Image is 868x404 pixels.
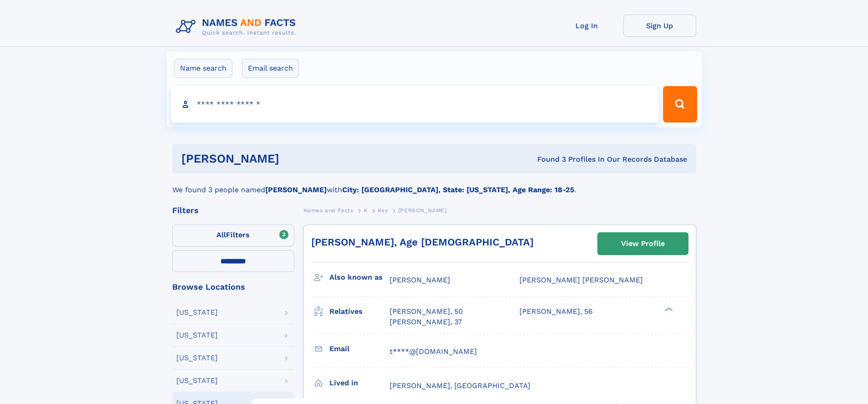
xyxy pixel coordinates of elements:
[176,332,218,339] div: [US_STATE]
[172,283,294,291] div: Browse Locations
[398,207,447,214] span: [PERSON_NAME]
[598,233,688,255] a: View Profile
[390,276,450,284] span: [PERSON_NAME]
[181,153,408,164] h1: [PERSON_NAME]
[172,225,294,246] label: Filters
[621,233,665,254] div: View Profile
[623,15,696,37] a: Sign Up
[550,15,623,37] a: Log In
[519,307,593,317] a: [PERSON_NAME], 56
[663,86,697,123] button: Search Button
[364,205,368,216] a: K
[171,86,659,123] input: search input
[172,174,696,195] div: We found 3 people named with .
[176,377,218,384] div: [US_STATE]
[172,15,303,39] img: Logo Names and Facts
[329,341,390,357] h3: Email
[364,207,368,214] span: K
[265,185,327,194] b: [PERSON_NAME]
[174,59,232,78] label: Name search
[176,309,218,316] div: [US_STATE]
[216,230,226,239] span: All
[311,236,534,248] a: [PERSON_NAME], Age [DEMOGRAPHIC_DATA]
[176,354,218,362] div: [US_STATE]
[390,381,530,390] span: [PERSON_NAME], [GEOGRAPHIC_DATA]
[342,185,574,194] b: City: [GEOGRAPHIC_DATA], State: [US_STATE], Age Range: 18-25
[378,205,388,216] a: Key
[663,307,673,312] div: ❯
[329,375,390,391] h3: Lived in
[519,276,643,284] span: [PERSON_NAME] [PERSON_NAME]
[172,206,294,215] div: Filters
[242,59,299,78] label: Email search
[378,207,388,214] span: Key
[408,154,687,164] div: Found 3 Profiles In Our Records Database
[329,270,390,285] h3: Also known as
[303,205,354,216] a: Names and Facts
[390,317,462,327] a: [PERSON_NAME], 37
[390,307,463,317] a: [PERSON_NAME], 50
[329,304,390,319] h3: Relatives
